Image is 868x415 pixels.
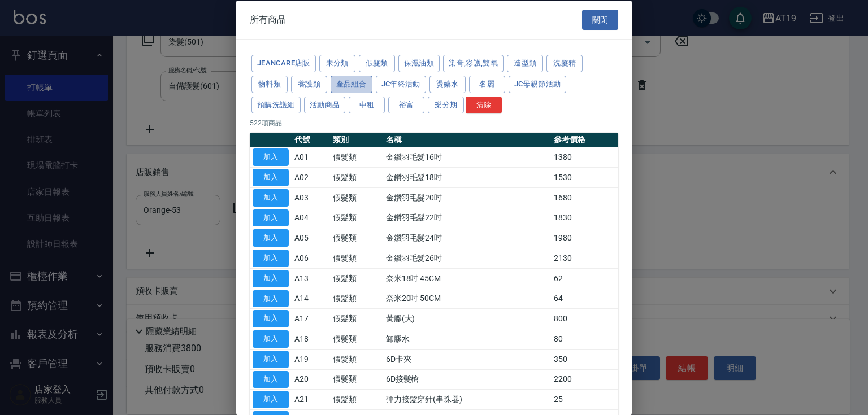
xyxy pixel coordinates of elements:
[319,55,355,72] button: 未分類
[253,148,289,166] button: 加入
[330,329,383,349] td: 假髮類
[582,9,618,30] button: 關閉
[331,75,372,93] button: 產品組合
[330,167,383,187] td: 假髮類
[429,75,466,93] button: 燙藥水
[292,389,330,409] td: A21
[253,391,289,408] button: 加入
[250,118,618,128] p: 522 項商品
[251,96,301,113] button: 預購洗護組
[253,250,289,267] button: 加入
[359,55,395,72] button: 假髮類
[551,208,618,228] td: 1830
[292,167,330,187] td: A02
[376,75,426,93] button: JC年終活動
[443,55,504,72] button: 染膏,彩護,雙氧
[383,208,552,228] td: 金鑽羽毛髮22吋
[253,290,289,307] button: 加入
[251,75,288,93] button: 物料類
[304,96,346,113] button: 活動商品
[330,308,383,329] td: 假髮類
[383,268,552,289] td: 奈米18吋 45CM
[250,14,286,25] span: 所有商品
[330,187,383,208] td: 假髮類
[253,330,289,348] button: 加入
[383,228,552,248] td: 金鑽羽毛髮24吋
[292,248,330,268] td: A06
[253,189,289,206] button: 加入
[253,209,289,226] button: 加入
[383,248,552,268] td: 金鑽羽毛髮26吋
[469,75,505,93] button: 名麗
[330,389,383,409] td: 假髮類
[551,289,618,309] td: 64
[551,147,618,167] td: 1380
[253,169,289,186] button: 加入
[509,75,567,93] button: JC母親節活動
[330,133,383,147] th: 類別
[551,329,618,349] td: 80
[292,369,330,390] td: A20
[383,133,552,147] th: 名稱
[330,228,383,248] td: 假髮類
[383,308,552,329] td: 黃膠(大)
[383,389,552,409] td: 彈力接髮穿針(串珠器)
[251,55,316,72] button: JeanCare店販
[253,269,289,287] button: 加入
[253,350,289,368] button: 加入
[253,229,289,247] button: 加入
[546,55,583,72] button: 洗髮精
[292,268,330,289] td: A13
[551,248,618,268] td: 2130
[383,187,552,208] td: 金鑽羽毛髮20吋
[551,268,618,289] td: 62
[330,147,383,167] td: 假髮類
[292,208,330,228] td: A04
[292,228,330,248] td: A05
[330,208,383,228] td: 假髮類
[330,248,383,268] td: 假髮類
[330,289,383,309] td: 假髮類
[551,308,618,329] td: 800
[383,289,552,309] td: 奈米20吋 50CM
[398,55,440,72] button: 保濕油類
[383,349,552,369] td: 6D卡夾
[383,329,552,349] td: 卸膠水
[292,289,330,309] td: A14
[292,329,330,349] td: A18
[330,349,383,369] td: 假髮類
[292,133,330,147] th: 代號
[349,96,385,113] button: 中租
[292,147,330,167] td: A01
[466,96,502,113] button: 清除
[383,147,552,167] td: 金鑽羽毛髮16吋
[428,96,464,113] button: 樂分期
[291,75,327,93] button: 養護類
[292,308,330,329] td: A17
[253,310,289,327] button: 加入
[551,133,618,147] th: 參考價格
[383,369,552,390] td: 6D接髮槍
[292,349,330,369] td: A19
[383,167,552,187] td: 金鑽羽毛髮18吋
[551,369,618,390] td: 2200
[292,187,330,208] td: A03
[388,96,424,113] button: 裕富
[253,370,289,388] button: 加入
[551,187,618,208] td: 1680
[551,349,618,369] td: 350
[330,268,383,289] td: 假髮類
[551,389,618,409] td: 25
[551,167,618,187] td: 1530
[551,228,618,248] td: 1980
[330,369,383,390] td: 假髮類
[507,55,543,72] button: 造型類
